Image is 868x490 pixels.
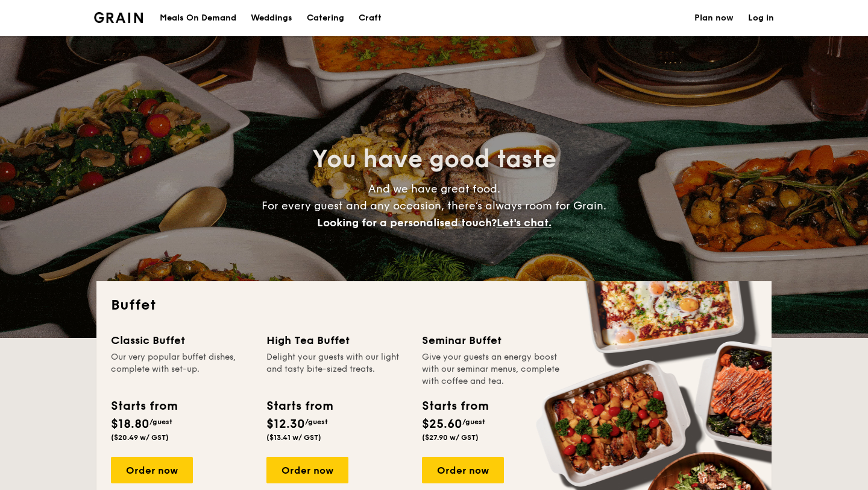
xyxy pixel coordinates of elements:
[266,433,321,442] span: ($13.41 w/ GST)
[422,417,462,431] span: $25.60
[111,351,252,387] div: Our very popular buffet dishes, complete with set-up.
[422,351,563,387] div: Give your guests an energy boost with our seminar menus, complete with coffee and tea.
[149,418,172,426] span: /guest
[312,145,556,174] span: You have good taste
[94,12,143,23] img: Grain
[111,433,169,442] span: ($20.49 w/ GST)
[262,182,606,229] span: And we have great food. For every guest and any occasion, there’s always room for Grain.
[111,296,757,315] h2: Buffet
[422,332,563,349] div: Seminar Buffet
[111,457,193,483] div: Order now
[111,397,177,415] div: Starts from
[497,216,552,229] span: Let's chat.
[422,457,504,483] div: Order now
[305,418,328,426] span: /guest
[111,417,149,431] span: $18.80
[266,332,407,349] div: High Tea Buffet
[462,418,485,426] span: /guest
[266,397,332,415] div: Starts from
[317,216,497,229] span: Looking for a personalised touch?
[111,332,252,349] div: Classic Buffet
[422,397,488,415] div: Starts from
[266,351,407,387] div: Delight your guests with our light and tasty bite-sized treats.
[94,12,143,23] a: Logotype
[266,417,305,431] span: $12.30
[266,457,348,483] div: Order now
[422,433,479,442] span: ($27.90 w/ GST)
